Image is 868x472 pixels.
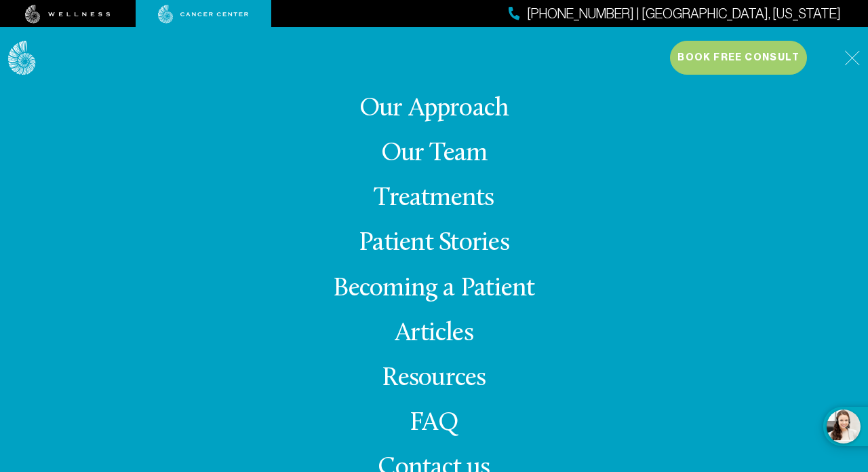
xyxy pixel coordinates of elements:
img: logo [8,41,36,75]
img: icon-hamburger [844,50,860,66]
a: FAQ [410,410,458,437]
a: Our Approach [359,96,509,122]
a: Resources [382,365,486,392]
a: Becoming a Patient [333,276,534,302]
a: Our Team [381,141,488,167]
button: Book Free Consult [670,41,807,75]
img: cancer center [158,5,249,24]
a: Patient Stories [359,230,509,257]
a: Treatments [374,185,494,212]
span: [PHONE_NUMBER] | [GEOGRAPHIC_DATA], [US_STATE] [527,4,841,24]
img: wellness [25,5,111,24]
a: Articles [395,321,473,347]
a: [PHONE_NUMBER] | [GEOGRAPHIC_DATA], [US_STATE] [509,4,841,24]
